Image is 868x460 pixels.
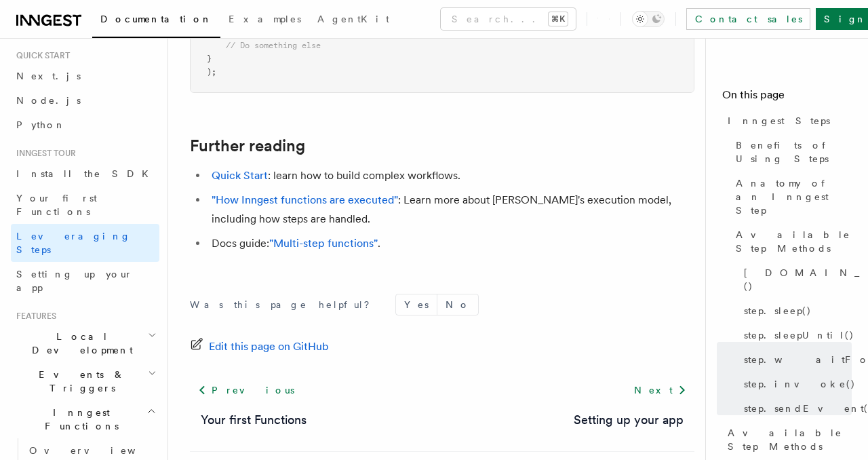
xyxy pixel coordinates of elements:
[11,324,159,362] button: Local Development
[437,294,478,315] button: No
[11,262,159,300] a: Setting up your app
[738,347,852,372] a: step.waitForEvent()
[632,11,665,27] button: Toggle dark mode
[736,138,852,166] span: Benefits of Using Steps
[11,161,159,186] a: Install the SDK
[269,237,378,250] a: "Multi-step functions"
[29,445,169,456] span: Overview
[730,171,852,223] a: Anatomy of an Inngest Step
[11,330,148,357] span: Local Development
[16,71,81,81] span: Next.js
[11,362,159,400] button: Events & Triggers
[229,14,301,24] span: Examples
[190,136,305,155] a: Further reading
[722,87,852,109] h4: On this page
[730,223,852,261] a: Available Step Methods
[190,378,302,402] a: Previous
[317,14,389,24] span: AgentKit
[11,148,76,159] span: Inngest tour
[309,4,397,37] a: AgentKit
[212,193,398,206] a: "How Inngest functions are executed"
[92,4,220,38] a: Documentation
[11,64,159,88] a: Next.js
[220,4,309,37] a: Examples
[212,169,268,182] a: Quick Start
[11,311,56,322] span: Features
[226,41,321,50] span: // Do something else
[16,119,66,130] span: Python
[626,378,694,402] a: Next
[441,8,576,30] button: Search...⌘K
[201,410,307,429] a: Your first Functions
[209,337,329,356] span: Edit this page on GitHub
[574,410,684,429] a: Setting up your app
[11,224,159,262] a: Leveraging Steps
[16,193,97,217] span: Your first Functions
[190,337,329,356] a: Edit this page on GitHub
[11,186,159,224] a: Your first Functions
[738,396,852,421] a: step.sendEvent()
[738,261,852,299] a: [DOMAIN_NAME]()
[738,372,852,396] a: step.invoke()
[16,168,157,179] span: Install the SDK
[744,328,854,342] span: step.sleepUntil()
[208,191,694,229] li: : Learn more about [PERSON_NAME]'s execution model, including how steps are handled.
[736,176,852,217] span: Anatomy of an Inngest Step
[722,421,852,459] a: Available Step Methods
[16,95,81,106] span: Node.js
[11,400,159,438] button: Inngest Functions
[100,14,212,24] span: Documentation
[728,114,830,128] span: Inngest Steps
[207,67,216,77] span: );
[744,377,856,391] span: step.invoke()
[730,133,852,171] a: Benefits of Using Steps
[738,299,852,323] a: step.sleep()
[11,50,70,61] span: Quick start
[722,109,852,133] a: Inngest Steps
[190,298,379,311] p: Was this page helpful?
[11,88,159,113] a: Node.js
[11,113,159,137] a: Python
[736,228,852,255] span: Available Step Methods
[208,166,694,185] li: : learn how to build complex workflows.
[728,426,852,453] span: Available Step Methods
[208,234,694,253] li: Docs guide: .
[738,323,852,347] a: step.sleepUntil()
[744,304,812,318] span: step.sleep()
[549,12,568,26] kbd: ⌘K
[686,8,810,30] a: Contact sales
[11,368,148,395] span: Events & Triggers
[396,294,437,315] button: Yes
[11,406,146,433] span: Inngest Functions
[16,231,131,255] span: Leveraging Steps
[16,269,133,293] span: Setting up your app
[207,54,212,63] span: }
